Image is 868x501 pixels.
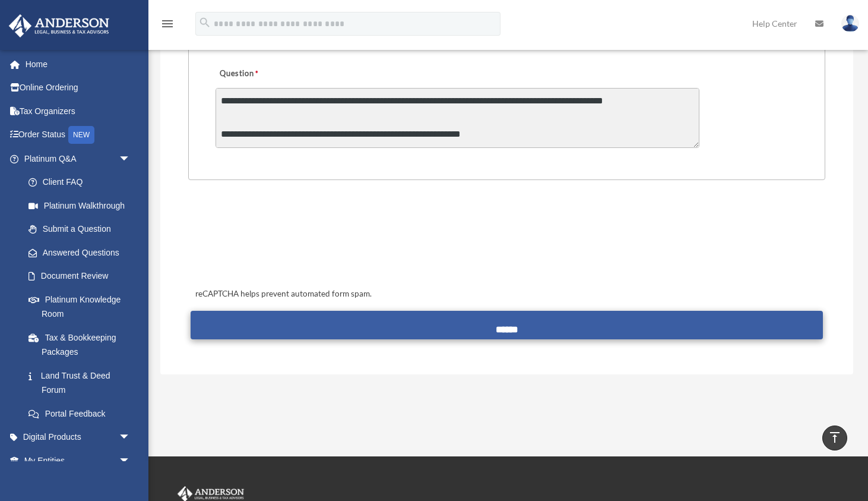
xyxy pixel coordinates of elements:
[17,264,148,288] a: Document Review
[160,21,175,31] a: menu
[198,16,211,29] i: search
[5,14,113,37] img: Anderson Advisors Platinum Portal
[17,218,142,241] a: Submit a Question
[8,52,148,76] a: Home
[17,402,148,426] a: Portal Feedback
[216,66,308,83] label: Question
[828,430,842,445] i: vertical_align_top
[8,426,148,449] a: Digital Productsarrow_drop_down
[17,326,148,364] a: Tax & Bookkeeping Packages
[8,99,148,123] a: Tax Organizers
[17,364,148,402] a: Land Trust & Deed Forum
[68,126,94,144] div: NEW
[119,426,142,450] span: arrow_drop_down
[8,123,148,147] a: Order StatusNEW
[119,147,142,171] span: arrow_drop_down
[822,426,847,450] a: vertical_align_top
[8,147,148,171] a: Platinum Q&Aarrow_drop_down
[17,194,148,218] a: Platinum Walkthrough
[8,76,148,100] a: Online Ordering
[192,217,372,263] iframe: reCAPTCHA
[841,15,859,32] img: User Pic
[119,449,142,473] span: arrow_drop_down
[8,449,148,472] a: My Entitiesarrow_drop_down
[160,17,175,31] i: menu
[17,241,148,264] a: Answered Questions
[191,287,823,301] div: reCAPTCHA helps prevent automated form spam.
[17,288,148,326] a: Platinum Knowledge Room
[17,171,148,194] a: Client FAQ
